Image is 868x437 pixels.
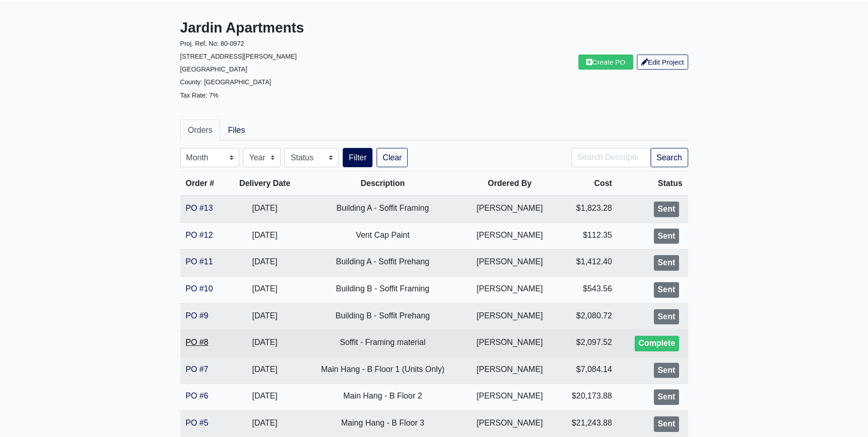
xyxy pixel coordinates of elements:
[556,276,617,303] td: $543.56
[637,55,688,70] a: Edit Project
[227,223,302,250] td: [DATE]
[180,92,219,99] small: Tax Rate: 7%
[464,357,556,384] td: [PERSON_NAME]
[227,250,302,277] td: [DATE]
[578,55,633,70] a: Create PO
[186,391,209,400] a: PO #6
[227,196,302,223] td: [DATE]
[654,389,679,405] div: Sent
[220,120,253,141] a: Files
[556,250,617,277] td: $1,412.40
[654,309,679,325] div: Sent
[186,203,213,213] a: PO #13
[186,338,209,347] a: PO #8
[654,202,679,217] div: Sent
[302,303,464,330] td: Building B - Soffit Prehang
[464,196,556,223] td: [PERSON_NAME]
[654,282,679,298] div: Sent
[556,171,617,196] th: Cost
[180,78,271,86] small: County: [GEOGRAPHIC_DATA]
[302,330,464,357] td: Soffit - Framing material
[302,250,464,277] td: Building A - Soffit Prehang
[464,276,556,303] td: [PERSON_NAME]
[654,229,679,244] div: Sent
[556,330,617,357] td: $2,097.52
[635,336,679,351] div: Complete
[302,196,464,223] td: Building A - Soffit Framing
[186,257,213,266] a: PO #11
[464,303,556,330] td: [PERSON_NAME]
[180,120,221,141] a: Orders
[302,384,464,411] td: Main Hang - B Floor 2
[464,171,556,196] th: Ordered By
[227,330,302,357] td: [DATE]
[556,384,617,411] td: $20,173.88
[302,276,464,303] td: Building B - Soffit Framing
[377,148,408,167] a: Clear
[654,255,679,271] div: Sent
[556,303,617,330] td: $2,080.72
[571,148,651,167] input: Search
[227,384,302,411] td: [DATE]
[302,223,464,250] td: Vent Cap Paint
[180,20,427,37] h3: Jardin Apartments
[302,357,464,384] td: Main Hang - B Floor 1 (Units Only)
[186,418,209,427] a: PO #5
[227,276,302,303] td: [DATE]
[556,223,617,250] td: $112.35
[556,196,617,223] td: $1,823.28
[464,384,556,411] td: [PERSON_NAME]
[180,40,244,47] small: Proj. Ref. No: 80-0972
[227,357,302,384] td: [DATE]
[343,148,372,167] button: Filter
[618,171,688,196] th: Status
[180,66,248,73] small: [GEOGRAPHIC_DATA]
[227,171,302,196] th: Delivery Date
[556,357,617,384] td: $7,084.14
[464,223,556,250] td: [PERSON_NAME]
[654,363,679,378] div: Sent
[180,53,297,60] small: [STREET_ADDRESS][PERSON_NAME]
[186,230,213,240] a: PO #12
[464,330,556,357] td: [PERSON_NAME]
[186,311,209,320] a: PO #9
[302,171,464,196] th: Description
[180,171,228,196] th: Order #
[186,284,213,293] a: PO #10
[651,148,688,167] button: Search
[186,365,209,374] a: PO #7
[654,416,679,432] div: Sent
[227,303,302,330] td: [DATE]
[464,250,556,277] td: [PERSON_NAME]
